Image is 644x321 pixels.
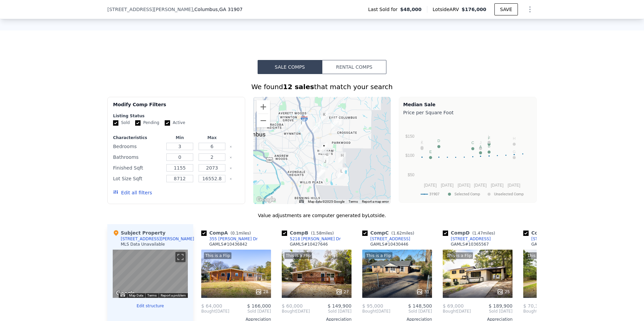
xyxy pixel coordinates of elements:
img: Google [114,289,137,298]
div: Modify Comp Filters [113,101,239,113]
span: Bought [362,309,377,314]
div: 4503 Scott St [320,142,328,154]
text: C [472,141,474,145]
text: L [488,134,490,138]
div: [DATE] [523,309,551,314]
span: $48,000 [400,6,422,13]
div: 25 [497,288,510,295]
button: Toggle fullscreen view [175,252,185,262]
div: Street View [113,250,188,298]
text: $150 [406,134,415,139]
text: 31907 [429,192,439,196]
a: Terms [147,294,157,297]
text: [DATE] [424,183,437,188]
div: This is a Flip [204,252,231,259]
span: $ 60,000 [282,303,303,309]
span: Sold [DATE] [390,309,432,314]
button: Show Options [523,3,537,16]
div: Min [165,135,195,140]
svg: A chart. [403,117,532,201]
div: 5103 Burbank St [331,118,339,129]
a: Terms [348,200,358,203]
text: Selected Comp [454,192,480,196]
button: Edit structure [113,303,188,309]
span: $ 148,500 [408,303,432,309]
div: 1215 Glenwood Rd [298,120,305,131]
span: $ 64,000 [201,303,222,309]
div: Map [113,250,188,298]
text: J [480,141,482,145]
span: $ 189,900 [489,303,513,309]
input: Sold [113,120,118,126]
span: Sold [DATE] [310,309,352,314]
div: Median Sale [403,101,532,108]
div: 5218 Dana Dr [334,120,341,131]
text: B [488,144,490,148]
span: , Columbus [193,6,243,13]
div: Comp B [282,230,336,236]
div: 27 [336,288,349,295]
div: Comp A [201,230,254,236]
text: D [437,139,440,143]
a: Open this area in Google Maps (opens a new window) [114,289,137,298]
a: 355 [PERSON_NAME] Dr [201,236,258,242]
div: Bedrooms [113,142,162,151]
span: $ 95,000 [362,303,383,309]
div: [STREET_ADDRESS] [451,236,491,242]
button: Sale Comps [258,60,322,74]
label: Pending [135,120,159,126]
div: Finished Sqft [113,163,162,173]
div: 5218 [PERSON_NAME] Dr [290,236,341,242]
div: [STREET_ADDRESS][PERSON_NAME] [531,236,601,242]
div: [DATE] [443,309,471,314]
text: K [421,141,423,145]
div: Value adjustments are computer generated by Lotside . [107,212,537,219]
div: This is a Flip [526,252,553,259]
button: Zoom in [257,100,270,114]
div: [DATE] [201,309,229,314]
text: $50 [408,173,414,177]
a: [STREET_ADDRESS] [443,236,491,242]
div: Max [197,135,227,140]
span: Bought [282,309,296,314]
button: Clear [229,156,232,159]
button: Clear [229,145,232,148]
strong: 12 sales [283,83,314,91]
input: Active [165,120,170,126]
label: Active [165,120,185,126]
div: This is a Flip [365,252,392,259]
span: $ 70,300 [523,303,544,309]
div: GAMLS # 10430446 [370,242,408,247]
text: F [488,136,490,140]
div: 355 [PERSON_NAME] Dr [209,236,258,242]
text: [DATE] [491,183,503,188]
text: [DATE] [458,183,471,188]
span: [STREET_ADDRESS][PERSON_NAME] [107,6,193,13]
button: Zoom out [257,114,270,127]
text: H [513,136,516,140]
span: , GA 31907 [218,7,243,12]
div: [DATE] [362,309,390,314]
div: GAMLS # 10427646 [290,242,328,247]
img: Google [255,195,277,204]
div: 28 [255,288,268,295]
text: E [429,150,432,154]
span: 1.62 [393,231,402,236]
a: [STREET_ADDRESS][PERSON_NAME] [523,236,601,242]
span: $176,000 [462,7,486,12]
a: 5218 [PERSON_NAME] Dr [282,236,341,242]
div: 132 Jefferson Dr [338,152,346,164]
div: [STREET_ADDRESS] [370,236,410,242]
button: Rental Comps [322,60,386,74]
button: Clear [229,167,232,170]
div: 1217 Kings Mountain Ct [338,168,345,179]
a: [STREET_ADDRESS] [362,236,410,242]
div: This is a Flip [284,252,312,259]
span: 1.58 [313,231,322,236]
div: Price per Square Foot [403,108,532,117]
text: Unselected Comp [494,192,524,196]
span: Bought [443,309,457,314]
a: Report a problem [161,294,186,297]
span: $ 166,000 [247,303,271,309]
